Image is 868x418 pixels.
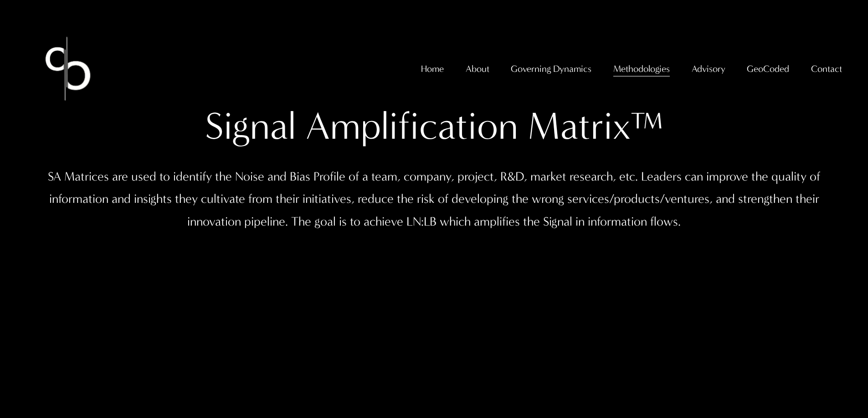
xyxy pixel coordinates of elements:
[747,60,789,78] a: folder dropdown
[747,60,789,77] span: GeoCoded
[26,27,110,111] img: Christopher Sanchez &amp; Co.
[692,60,725,77] span: Advisory
[26,166,842,233] p: SA Matrices are used to identify the Noise and Bias Profile of a team, company, project, R&D, mar...
[466,60,489,78] a: folder dropdown
[811,60,842,78] a: folder dropdown
[421,60,444,78] a: Home
[811,60,842,77] span: Contact
[511,60,591,77] span: Governing Dynamics
[613,60,670,78] a: folder dropdown
[466,60,489,77] span: About
[613,60,670,77] span: Methodologies
[511,60,591,78] a: folder dropdown
[692,60,725,78] a: folder dropdown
